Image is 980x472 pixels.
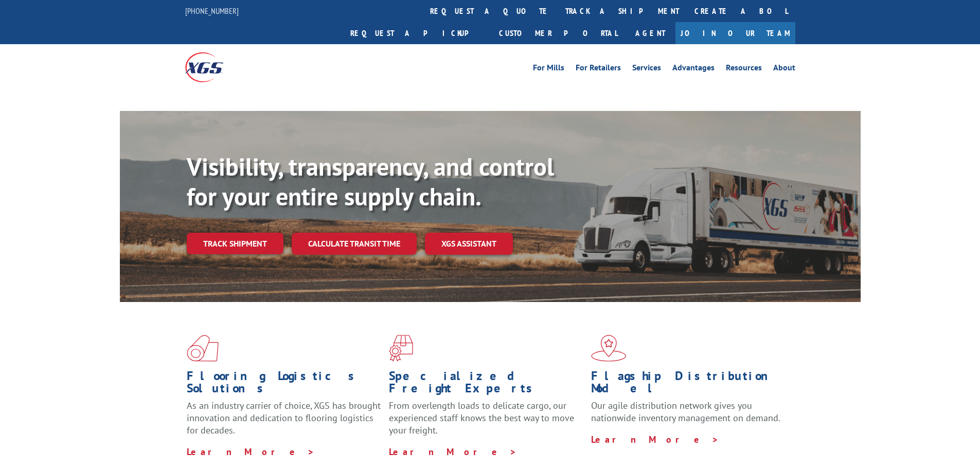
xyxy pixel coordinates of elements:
[389,400,583,445] p: From overlength loads to delicate cargo, our experienced staff knows the best way to move your fr...
[625,22,675,44] a: Agent
[591,400,780,424] span: Our agile distribution network gives you nationwide inventory management on demand.
[389,370,583,400] h1: Specialized Freight Experts
[187,335,219,362] img: xgs-icon-total-supply-chain-intelligence-red
[389,335,413,362] img: xgs-icon-focused-on-flooring-red
[187,446,315,458] a: Learn More >
[491,22,625,44] a: Customer Portal
[675,22,795,44] a: Join Our Team
[343,22,491,44] a: Request a pickup
[773,64,795,75] a: About
[672,64,715,75] a: Advantages
[726,64,762,75] a: Resources
[187,370,381,400] h1: Flooring Logistics Solutions
[576,64,621,75] a: For Retailers
[187,400,381,436] span: As an industry carrier of choice, XGS has brought innovation and dedication to flooring logistics...
[632,64,661,75] a: Services
[292,233,417,255] a: Calculate transit time
[389,446,517,458] a: Learn More >
[187,233,283,254] a: Track shipment
[533,64,564,75] a: For Mills
[187,150,554,212] b: Visibility, transparency, and control for your entire supply chain.
[425,233,513,255] a: XGS ASSISTANT
[591,335,627,362] img: xgs-icon-flagship-distribution-model-red
[591,433,719,445] a: Learn More >
[591,370,786,400] h1: Flagship Distribution Model
[185,6,239,16] a: [PHONE_NUMBER]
